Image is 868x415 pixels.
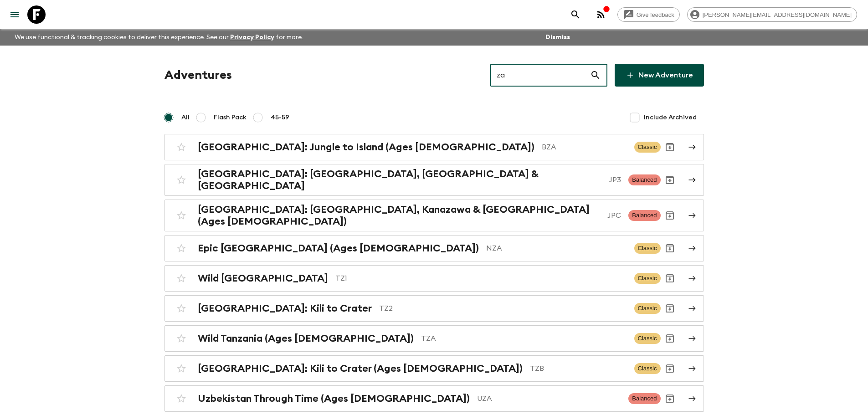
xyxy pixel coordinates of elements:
span: Include Archived [644,113,697,122]
button: Dismiss [543,31,572,44]
h2: [GEOGRAPHIC_DATA]: [GEOGRAPHIC_DATA], Kanazawa & [GEOGRAPHIC_DATA] (Ages [DEMOGRAPHIC_DATA]) [198,204,601,227]
button: menu [5,5,24,24]
span: Give feedback [632,11,679,18]
button: Archive [661,138,679,156]
button: search adventures [566,5,585,24]
a: Privacy Policy [230,34,274,41]
button: Archive [661,171,679,189]
p: JP3 [609,174,621,185]
p: BZA [542,142,627,153]
h2: [GEOGRAPHIC_DATA]: Jungle to Island (Ages [DEMOGRAPHIC_DATA]) [198,141,534,153]
a: Give feedback [617,7,680,22]
a: Wild Tanzania (Ages [DEMOGRAPHIC_DATA])TZAClassicArchive [164,325,704,352]
p: TZ2 [379,303,627,314]
span: Classic [634,303,661,314]
h2: Uzbekistan Through Time (Ages [DEMOGRAPHIC_DATA]) [198,393,470,405]
p: TZA [421,333,627,344]
span: Flash Pack [214,113,247,122]
button: Archive [661,206,679,225]
button: Archive [661,359,679,378]
a: New Adventure [615,64,704,87]
button: Archive [661,269,679,287]
h2: [GEOGRAPHIC_DATA]: Kili to Crater (Ages [DEMOGRAPHIC_DATA]) [198,363,523,374]
span: Balanced [628,174,660,185]
button: Archive [661,329,679,348]
a: [GEOGRAPHIC_DATA]: [GEOGRAPHIC_DATA], [GEOGRAPHIC_DATA] & [GEOGRAPHIC_DATA]JP3BalancedArchive [164,164,704,196]
span: 45-59 [271,113,289,122]
h2: [GEOGRAPHIC_DATA]: Kili to Crater [198,302,372,314]
button: Archive [661,239,679,257]
span: Classic [634,273,661,284]
span: Classic [634,363,661,374]
p: UZA [477,393,621,404]
h2: [GEOGRAPHIC_DATA]: [GEOGRAPHIC_DATA], [GEOGRAPHIC_DATA] & [GEOGRAPHIC_DATA] [198,168,602,192]
button: Archive [661,299,679,318]
a: [GEOGRAPHIC_DATA]: Jungle to Island (Ages [DEMOGRAPHIC_DATA])BZAClassicArchive [164,134,704,160]
h2: Epic [GEOGRAPHIC_DATA] (Ages [DEMOGRAPHIC_DATA]) [198,242,479,254]
a: Epic [GEOGRAPHIC_DATA] (Ages [DEMOGRAPHIC_DATA])NZAClassicArchive [164,235,704,261]
a: [GEOGRAPHIC_DATA]: Kili to CraterTZ2ClassicArchive [164,295,704,322]
p: We use functional & tracking cookies to deliver this experience. See our for more. [11,29,307,46]
span: [PERSON_NAME][EMAIL_ADDRESS][DOMAIN_NAME] [698,11,857,18]
a: Wild [GEOGRAPHIC_DATA]TZ1ClassicArchive [164,265,704,292]
h2: Wild Tanzania (Ages [DEMOGRAPHIC_DATA]) [198,333,414,344]
h2: Wild [GEOGRAPHIC_DATA] [198,272,328,284]
a: [GEOGRAPHIC_DATA]: [GEOGRAPHIC_DATA], Kanazawa & [GEOGRAPHIC_DATA] (Ages [DEMOGRAPHIC_DATA])JPCBa... [164,200,704,231]
span: Balanced [628,210,660,221]
span: Classic [634,243,661,254]
p: TZ1 [335,273,627,284]
h1: Adventures [164,66,232,84]
a: Uzbekistan Through Time (Ages [DEMOGRAPHIC_DATA])UZABalancedArchive [164,385,704,412]
a: [GEOGRAPHIC_DATA]: Kili to Crater (Ages [DEMOGRAPHIC_DATA])TZBClassicArchive [164,355,704,382]
button: Archive [661,389,679,408]
span: Balanced [628,393,660,404]
div: [PERSON_NAME][EMAIL_ADDRESS][DOMAIN_NAME] [687,7,857,22]
input: e.g. AR1, Argentina [490,62,590,88]
p: JPC [607,210,621,221]
span: All [181,113,190,122]
span: Classic [634,142,661,153]
span: Classic [634,333,661,344]
p: TZB [530,363,627,374]
p: NZA [486,243,627,254]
